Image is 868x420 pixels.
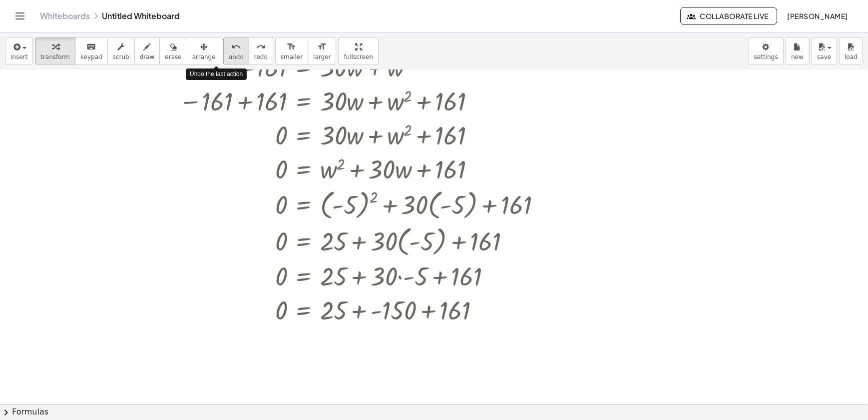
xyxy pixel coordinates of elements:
span: keypad [80,53,102,60]
button: redoredo [249,37,273,64]
button: keyboardkeypad [75,37,108,64]
button: fullscreen [338,37,378,64]
span: redo [254,53,268,60]
button: insert [5,37,33,64]
button: undoundo [223,37,249,64]
i: keyboard [86,41,96,53]
span: arrange [192,53,216,60]
i: undo [231,41,241,53]
button: scrub [107,37,135,64]
span: insert [10,53,27,60]
span: fullscreen [344,53,373,60]
span: new [791,53,804,60]
button: transform [35,37,75,64]
button: new [786,37,810,64]
div: Undo the last action [186,68,247,80]
span: [PERSON_NAME] [787,11,848,20]
button: Toggle navigation [12,8,28,24]
button: load [839,37,863,64]
a: Whiteboards [40,11,90,21]
span: settings [754,53,778,60]
span: scrub [113,53,129,60]
button: Collaborate Live [680,7,777,25]
span: larger [313,53,331,60]
button: format_sizesmaller [275,37,308,64]
button: save [812,37,837,64]
button: draw [134,37,160,64]
i: redo [256,41,266,53]
button: arrange [187,37,221,64]
span: transform [40,53,70,60]
span: erase [165,53,181,60]
i: format_size [317,41,327,53]
span: save [817,53,831,60]
span: Collaborate Live [689,11,769,20]
button: [PERSON_NAME] [779,7,856,25]
button: settings [749,37,784,64]
span: undo [229,53,244,60]
i: format_size [287,41,296,53]
span: draw [140,53,155,60]
button: erase [159,37,187,64]
button: format_sizelarger [308,37,336,64]
span: smaller [281,53,303,60]
span: load [845,53,858,60]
